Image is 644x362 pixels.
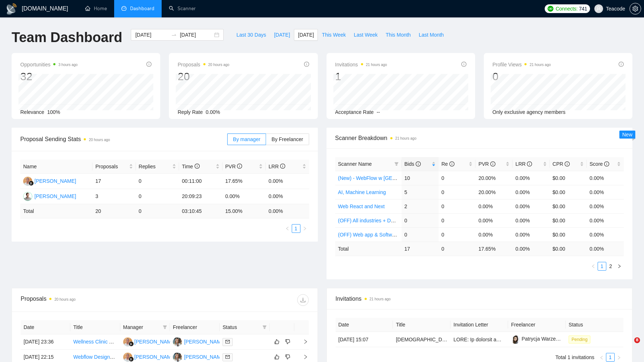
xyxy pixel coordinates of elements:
a: Web React and Next [338,203,385,209]
div: [PERSON_NAME] [184,353,226,361]
td: 17 [92,174,136,189]
span: Re [441,161,454,167]
td: 0.00 % [266,204,309,218]
time: 21 hours ago [529,63,550,67]
td: $0.00 [550,199,587,213]
span: Last Week [354,31,378,39]
span: user [596,6,601,11]
button: right [615,353,623,362]
td: 20.00% [475,171,512,185]
td: 0.00 % [587,242,624,256]
button: Last Week [350,29,382,41]
td: Native Speakers of Polish – Talent Bench for Future Managed Services Recording Projects [393,332,450,347]
img: MU [123,353,132,362]
a: MU[PERSON_NAME] [123,338,176,344]
span: info-circle [490,161,495,166]
th: Name [20,160,92,174]
span: Last 30 Days [236,31,266,39]
div: [PERSON_NAME] [134,353,176,361]
td: $0.00 [550,213,587,227]
td: 0.00% [512,171,549,185]
span: dislike [285,354,290,360]
span: Invitations [335,60,387,69]
th: Freelancer [508,318,566,332]
a: (OFF) All industries + DevOps [338,218,406,223]
span: filter [261,322,268,333]
span: Scanner Name [338,161,372,167]
a: 1 [292,225,300,233]
li: Total 1 invitations [556,353,594,362]
td: [DATE] 23:36 [21,334,70,350]
th: Date [336,318,393,332]
span: like [274,339,279,345]
td: 0.00% [512,213,549,227]
td: 0 [136,174,179,189]
td: 0.00% [512,185,549,199]
td: 0.00% [587,213,624,227]
td: Total [335,242,402,256]
td: 0.00% [475,227,512,242]
span: swap-right [171,32,177,38]
span: 741 [579,5,587,13]
span: Scanner Breakdown [335,133,624,143]
th: Invitation Letter [450,318,508,332]
button: Last Month [415,29,448,41]
td: 0 [136,204,179,218]
td: 20 [92,204,136,218]
a: 1 [606,353,614,361]
span: This Month [386,31,411,39]
a: (OFF) Web app & Software Scanner [338,232,420,238]
span: info-circle [146,62,151,67]
span: right [297,339,308,344]
td: 0.00% [587,185,624,199]
span: download [298,297,308,303]
td: $0.00 [550,171,587,185]
span: filter [163,325,167,329]
div: 0 [493,70,551,83]
a: Webflow Designer and Developer for Two Page Redesign [73,354,203,360]
div: 1 [335,70,387,83]
time: 21 hours ago [395,136,416,140]
span: filter [262,325,267,329]
button: right [300,224,309,233]
a: Pending [569,336,593,342]
td: 3 [92,189,136,204]
span: Score [590,161,609,167]
span: Profile Views [493,60,551,69]
td: 0.00% [475,199,512,213]
td: 0.00% [587,199,624,213]
button: download [297,294,309,306]
td: 0 [439,185,475,199]
span: [DATE] [298,31,314,39]
span: By Freelancer [271,136,303,142]
span: LRR [515,161,532,167]
span: PVR [478,161,495,167]
span: PVR [225,164,242,169]
td: 03:10:45 [179,204,222,218]
td: 0 [439,242,475,256]
a: (New) - WebFlow w [GEOGRAPHIC_DATA] [338,175,436,181]
span: to [171,32,177,38]
a: Wellness Clinic Website Design – SEO + Booking Integration [73,339,210,345]
th: Freelancer [170,320,220,334]
a: MU[PERSON_NAME] [123,354,176,359]
span: Connects: [556,5,577,13]
img: c165ELM1l1kSQ3V4TAJzXe4TpE3qa7ZdugNRjwtMcDobojWxVr6SpHlV9-rESvrtrw [511,335,520,344]
span: filter [161,322,169,333]
li: Previous Page [597,353,606,362]
li: Next Page [615,262,624,271]
span: This Week [322,31,346,39]
a: searchScanner [169,5,196,12]
li: 2 [606,262,615,271]
a: Patrycja Warzeszka [511,336,566,342]
th: Status [566,318,623,332]
td: 0 [439,171,475,185]
span: Last Month [419,31,444,39]
div: [PERSON_NAME] [184,338,226,346]
td: $ 0.00 [550,242,587,256]
span: [DATE] [274,31,290,39]
h1: Team Dashboard [12,29,122,46]
td: 0 [402,227,439,242]
a: KS[PERSON_NAME] [173,338,226,344]
span: 100% [47,109,60,115]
